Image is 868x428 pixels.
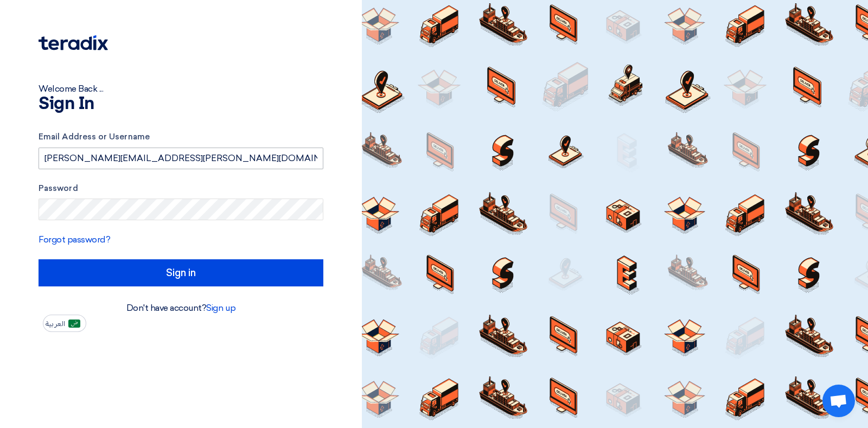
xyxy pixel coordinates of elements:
[43,315,86,332] button: العربية
[68,320,80,328] img: ar-AR.png
[39,182,323,195] label: Password
[39,95,323,113] h1: Sign In
[39,35,108,50] img: Teradix logo
[206,303,235,313] a: Sign up
[822,385,855,417] a: Open chat
[39,82,323,95] div: Welcome Back ...
[39,148,323,169] input: Enter your business email or username
[46,320,65,328] span: العربية
[39,259,323,286] input: Sign in
[39,302,323,315] div: Don't have account?
[39,131,323,143] label: Email Address or Username
[39,234,110,245] a: Forgot password?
